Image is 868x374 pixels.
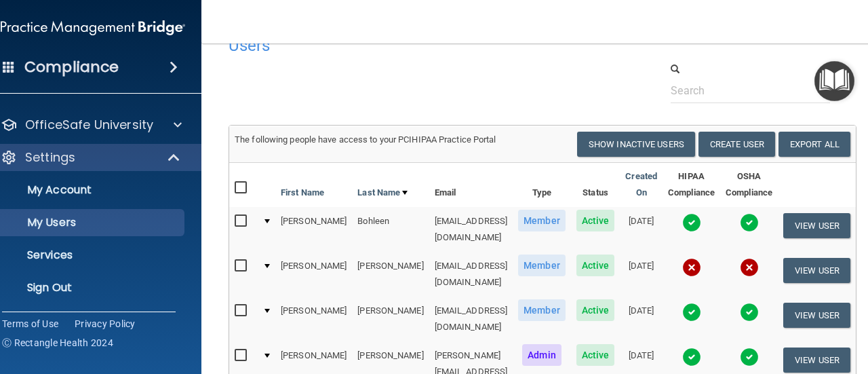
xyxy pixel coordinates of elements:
button: View User [783,213,850,238]
td: [EMAIL_ADDRESS][DOMAIN_NAME] [429,252,513,297]
button: View User [783,348,850,373]
span: Active [576,255,615,276]
button: View User [783,303,850,328]
img: tick.e7d51cea.svg [740,213,759,232]
td: [PERSON_NAME] [352,252,429,297]
span: The following people have access to your PCIHIPAA Practice Portal [235,134,496,145]
a: Settings [1,149,181,166]
td: [EMAIL_ADDRESS][DOMAIN_NAME] [429,207,513,252]
a: Privacy Policy [75,317,136,331]
img: tick.e7d51cea.svg [682,348,701,367]
td: [PERSON_NAME] [275,207,352,252]
th: HIPAA Compliance [663,163,720,207]
td: [PERSON_NAME] [275,252,352,297]
button: Create User [698,132,775,157]
td: [PERSON_NAME] [275,297,352,341]
td: [PERSON_NAME] [352,297,429,341]
td: Bohleen [352,207,429,252]
th: Email [429,163,513,207]
span: Member [518,299,566,321]
th: Type [513,163,571,207]
span: Admin [522,344,561,366]
span: Ⓒ Rectangle Health 2024 [2,336,113,350]
a: Created On [625,168,657,201]
td: [EMAIL_ADDRESS][DOMAIN_NAME] [429,297,513,341]
img: tick.e7d51cea.svg [682,303,701,322]
h4: Compliance [24,58,119,77]
th: Status [571,163,620,207]
button: Open Resource Center [814,61,854,101]
img: PMB logo [1,14,185,41]
a: Last Name [357,185,408,201]
p: OfficeSafe University [25,117,153,133]
img: tick.e7d51cea.svg [740,303,759,322]
span: Member [518,255,566,276]
th: OSHA Compliance [720,163,778,207]
img: tick.e7d51cea.svg [682,213,701,232]
td: [DATE] [620,297,663,341]
a: Terms of Use [2,317,58,331]
span: Active [576,210,615,231]
a: OfficeSafe University [1,117,182,133]
img: cross.ca9f0e7f.svg [682,258,701,277]
img: cross.ca9f0e7f.svg [740,258,759,277]
span: Active [576,344,615,366]
span: Member [518,210,566,231]
td: [DATE] [620,207,663,252]
span: Active [576,299,615,321]
p: Settings [25,149,75,166]
td: [DATE] [620,252,663,297]
input: Search [671,78,830,103]
button: Show Inactive Users [577,132,695,157]
a: Export All [778,132,850,157]
button: View User [783,258,850,283]
img: tick.e7d51cea.svg [740,348,759,367]
h4: Users [229,37,587,54]
a: First Name [281,185,324,201]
